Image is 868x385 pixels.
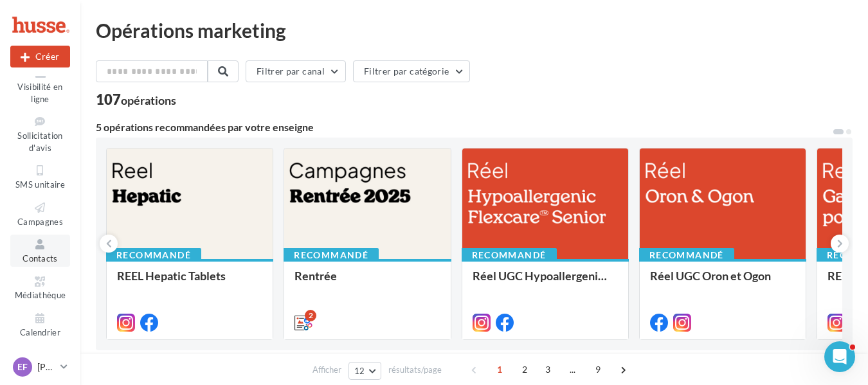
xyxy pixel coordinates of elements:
[563,359,583,380] span: ...
[246,60,346,82] button: Filtrer par canal
[23,253,58,264] span: Contacts
[10,355,70,379] a: EF [PERSON_NAME]
[305,310,316,321] div: 2
[15,291,66,301] span: Médiathèque
[538,359,558,380] span: 3
[294,269,440,295] div: Rentrée
[10,272,70,303] a: Médiathèque
[17,130,62,153] span: Sollicitation d'avis
[489,359,510,380] span: 1
[106,248,201,262] div: Recommandé
[462,248,557,262] div: Recommandé
[10,161,70,192] a: SMS unitaire
[10,198,70,229] a: Campagnes
[20,327,60,337] span: Calendrier
[639,248,734,262] div: Recommandé
[117,269,262,295] div: REEL Hepatic Tablets
[284,248,379,262] div: Recommandé
[10,46,70,67] div: Nouvelle campagne
[10,309,70,340] a: Calendrier
[17,82,62,104] span: Visibilité en ligne
[17,361,28,373] span: EF
[348,362,381,380] button: 12
[10,46,70,67] button: Créer
[121,94,176,106] div: opérations
[10,235,70,266] a: Contacts
[10,63,70,107] a: Visibilité en ligne
[15,179,65,190] span: SMS unitaire
[17,217,63,227] span: Campagnes
[96,122,832,132] div: 5 opérations recommandées par votre enseigne
[473,269,618,295] div: Réel UGC Hypoallergenic Flexcare™ Senior
[312,364,341,376] span: Afficher
[37,361,55,373] p: [PERSON_NAME]
[650,269,795,295] div: Réel UGC Oron et Ogon
[96,21,853,40] div: Opérations marketing
[588,359,608,380] span: 9
[824,341,855,372] iframe: Intercom live chat
[514,359,535,380] span: 2
[354,366,365,376] span: 12
[96,93,176,107] div: 107
[388,364,442,376] span: résultats/page
[353,60,470,82] button: Filtrer par catégorie
[10,112,70,156] a: Sollicitation d'avis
